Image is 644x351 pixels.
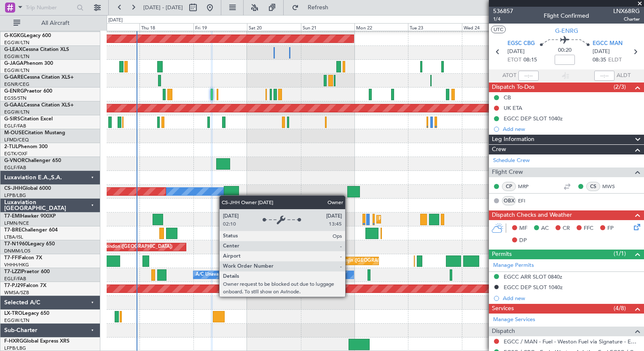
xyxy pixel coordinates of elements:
a: EGLF/FAB [4,165,26,171]
div: Thu 18 [140,23,193,31]
a: G-LEAXCessna Citation XLS [4,47,69,52]
div: [DATE] [108,17,123,24]
a: G-GARECessna Citation XLS+ [4,75,74,80]
span: Refresh [301,5,336,11]
a: G-KGKGLegacy 600 [4,33,51,38]
span: T7-LZZI [4,269,21,274]
div: Tue 23 [408,23,462,31]
button: UTC [491,26,506,33]
span: G-ENRG [555,27,578,35]
a: Manage Permits [493,261,534,270]
span: 00:20 [558,46,572,55]
span: EGSC CBG [507,40,535,48]
span: 536857 [493,7,513,16]
span: G-SIRS [4,117,20,122]
div: CP [502,182,516,191]
div: Wed 24 [462,23,515,31]
a: EGGW/LTN [4,40,30,46]
a: LTBA/ISL [4,234,23,240]
button: All Aircraft [9,16,91,30]
a: MWS [602,183,621,190]
span: [DATE] - [DATE] [143,4,183,11]
span: Permits [492,250,512,259]
a: EGGW/LTN [4,67,30,74]
span: All Aircraft [22,20,89,26]
a: MRP [518,183,537,190]
span: EGCC MAN [593,40,623,48]
span: G-KGKG [4,33,24,38]
div: Fri 19 [193,23,247,31]
a: T7-FFIFalcon 7X [4,255,42,261]
div: Planned Maint Tianjin ([GEOGRAPHIC_DATA]) [307,255,405,267]
a: LFMD/CEQ [4,137,29,143]
a: 2-TIJLPhenom 300 [4,144,48,149]
span: T7-PJ29 [4,283,23,288]
a: EFI [518,197,537,205]
span: G-GARE [4,75,24,80]
div: Wed 17 [86,23,140,31]
span: Charter [613,16,640,23]
a: EGSS/STN [4,95,27,101]
span: (4/8) [614,304,626,313]
a: G-GAALCessna Citation XLS+ [4,103,74,108]
div: EGCC DEP SLOT 1040z [504,284,563,291]
button: Refresh [288,1,338,14]
input: --:-- [518,71,539,81]
div: CS [586,182,600,191]
a: T7-BREChallenger 604 [4,228,58,233]
span: T7-FFI [4,255,19,261]
span: Services [492,304,514,314]
div: EGCC ARR SLOT 0840z [504,273,562,280]
div: Add new [503,295,640,302]
span: FP [607,224,614,233]
span: Crew [492,145,506,154]
span: 1/4 [493,16,513,23]
a: G-VNORChallenger 650 [4,158,61,163]
span: LX-TRO [4,311,22,316]
span: G-VNOR [4,158,25,163]
a: EGGW/LTN [4,317,30,324]
span: ELDT [608,56,622,64]
span: (1/1) [614,249,626,258]
span: (2/3) [614,82,626,91]
a: EGNR/CEG [4,81,30,88]
span: T7-N1960 [4,242,28,247]
div: OBX [502,196,516,205]
a: LFMN/NCE [4,220,29,226]
span: Dispatch To-Dos [492,82,534,92]
span: Dispatch [492,327,515,336]
a: G-JAGAPhenom 300 [4,61,53,66]
a: Manage Services [493,316,535,324]
span: G-GAAL [4,103,24,108]
div: Mon 22 [354,23,408,31]
span: F-HXRG [4,339,23,344]
a: F-HXRGGlobal Express XRS [4,339,70,344]
a: DNMM/LOS [4,248,30,254]
span: ALDT [617,72,631,80]
div: A/C Unavailable [GEOGRAPHIC_DATA] ([GEOGRAPHIC_DATA]) [196,269,333,281]
div: Planned Maint [GEOGRAPHIC_DATA] [379,213,459,226]
div: EGCC DEP SLOT 1040z [504,115,563,122]
a: G-ENRGPraetor 600 [4,89,52,94]
a: EGCC / MAN - Fuel - Weston Fuel via Signature - EGCC / MAN [504,338,640,345]
span: Flight Crew [492,168,523,177]
span: M-OUSE [4,130,24,136]
span: DP [519,237,527,245]
div: Sun 21 [301,23,354,31]
span: T7-EMI [4,214,21,219]
span: Dispatch Checks and Weather [492,210,572,220]
div: Add new [503,125,640,133]
span: FFC [584,224,593,233]
a: T7-PJ29Falcon 7X [4,283,46,288]
span: 2-TIJL [4,144,18,149]
span: [DATE] [507,48,525,56]
a: T7-N1960Legacy 650 [4,242,55,247]
a: T7-LZZIPraetor 600 [4,269,50,274]
div: AOG Maint London ([GEOGRAPHIC_DATA]) [78,241,172,253]
a: LFPB/LBG [4,192,26,199]
a: G-SIRSCitation Excel [4,117,53,122]
span: 08:15 [523,56,537,64]
div: Flight Confirmed [544,11,589,20]
span: AC [541,224,549,233]
div: CB [504,94,511,101]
